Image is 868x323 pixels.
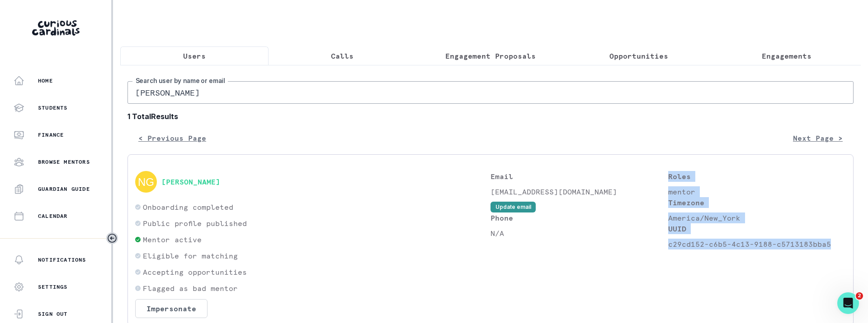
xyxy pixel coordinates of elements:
p: UUID [668,223,846,234]
p: Opportunities [609,51,668,61]
p: Phone [491,212,668,223]
p: Engagement Proposals [445,51,536,61]
p: Calendar [38,212,68,220]
p: Eligible for matching [143,250,238,261]
iframe: Intercom live chat [837,292,859,314]
span: 2 [856,292,863,300]
p: Email [491,171,668,182]
b: 1 Total Results [127,111,854,122]
button: [PERSON_NAME] [161,177,220,186]
p: Mentor active [143,234,202,245]
p: Settings [38,283,68,291]
p: Browse Mentors [38,158,90,166]
p: America/New_York [668,212,846,223]
p: Guardian Guide [38,185,90,193]
p: Flagged as bad mentor [143,283,238,294]
p: [EMAIL_ADDRESS][DOMAIN_NAME] [491,186,668,197]
img: svg [135,171,157,193]
button: Update email [491,202,536,212]
p: Home [38,77,53,84]
p: N/A [491,228,668,239]
p: Calls [331,51,354,61]
button: Toggle sidebar [106,232,118,244]
p: Students [38,104,68,111]
button: < Previous Page [127,129,217,147]
p: Sign Out [38,310,68,318]
p: Onboarding completed [143,202,233,212]
p: Accepting opportunities [143,267,247,277]
p: Engagements [762,51,811,61]
p: Roles [668,171,846,182]
p: Notifications [38,256,86,263]
button: Impersonate [135,299,208,318]
p: mentor [668,186,846,197]
p: Timezone [668,197,846,208]
p: c29cd152-c6b5-4c13-9188-c5713183bba5 [668,239,846,249]
p: Public profile published [143,218,247,229]
p: Users [183,51,206,61]
p: Finance [38,131,64,138]
img: Curious Cardinals Logo [32,20,80,36]
button: Next Page > [782,129,854,147]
